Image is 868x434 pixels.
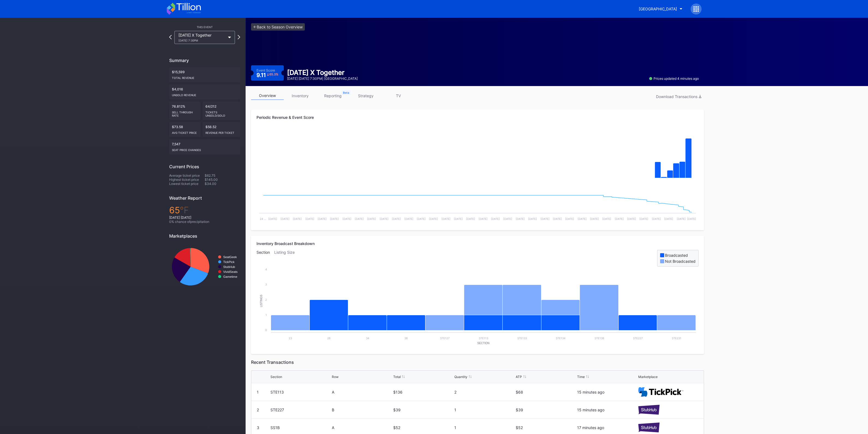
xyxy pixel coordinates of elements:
div: Not Broadcasted [665,259,696,264]
svg: Chart title [256,267,699,349]
div: Highest ticket price [169,178,205,182]
div: $39 [516,408,576,412]
text: 34 [366,336,369,340]
div: 76.812% [169,102,201,120]
div: Inventory Broadcast Breakdown [256,241,699,246]
div: 65.3 % [269,73,278,76]
text: [DATE] [355,217,364,220]
text: [DATE] [528,217,537,220]
div: 2 [257,408,259,412]
a: inventory [284,91,317,100]
div: Quantity [454,375,467,379]
div: This Event [169,25,240,29]
div: Weather Report [169,195,240,201]
div: Total [393,375,401,379]
text: [DATE] [442,217,451,220]
div: Download Transactions [656,94,701,99]
text: [DATE] [491,217,500,220]
div: [DATE] X Together [178,33,225,42]
div: [DATE] [DATE] [169,215,240,220]
div: Revenue per ticket [205,129,238,134]
div: $52 [393,425,453,430]
text: [DATE] [293,217,302,220]
div: Row [332,375,339,379]
text: [DATE] [503,217,512,220]
text: 1 [266,313,267,317]
text: [DATE] [540,217,549,220]
div: $34.00 [205,182,240,186]
text: 24 … [260,217,266,220]
div: Unsold Revenue [172,91,237,97]
div: Recent Transactions [251,359,704,365]
text: [DATE] [602,217,611,220]
svg: Chart title [169,243,240,291]
text: [DATE] [380,217,389,220]
div: $136 [393,390,453,394]
svg: Chart title [256,184,699,225]
div: 1 [257,390,259,394]
text: [DATE] [627,217,636,220]
div: $52 [516,425,576,430]
div: 0 % chance of precipitation [169,220,240,224]
text: [DATE] [454,217,463,220]
text: [DATE] [553,217,562,220]
div: $4,016 [169,84,240,99]
text: [DATE] [479,217,488,220]
div: A [332,390,392,394]
div: Broadcasted [665,253,688,258]
div: Section [256,250,274,267]
text: 4 [265,268,267,271]
text: [DATE] [281,217,290,220]
div: ATP [516,375,522,379]
text: STE113 [479,336,488,340]
a: strategy [349,91,382,100]
img: TickPick_logo.svg [638,387,683,397]
div: $62.75 [205,173,240,178]
div: Section [270,375,282,379]
div: Sell Through Rate [172,108,198,117]
div: 15 minutes ago [577,390,637,394]
text: [DATE] [652,217,661,220]
text: Listings [260,294,263,307]
div: seat price changes [172,146,237,152]
div: B [332,408,392,412]
text: [DATE] [615,217,624,220]
text: 23 [289,336,292,340]
div: [GEOGRAPHIC_DATA] [639,7,677,11]
div: Total Revenue [172,74,237,79]
a: <-Back to Season Overview [251,23,305,31]
div: Periodic Revenue & Event Score [256,115,699,120]
text: [DATE] [318,217,327,220]
div: 9.11 [256,72,279,78]
text: TickPick [223,260,235,264]
div: Current Prices [169,164,240,169]
div: [DATE] [DATE] 7:30PM | [GEOGRAPHIC_DATA] [287,76,358,81]
div: Time [577,375,585,379]
text: STE227 [633,336,643,340]
text: [DATE] [466,217,475,220]
div: Tickets Unsold/Sold [205,108,238,117]
div: 15 minutes ago [577,408,637,412]
text: 36 [404,336,408,340]
text: SeatGeek [223,255,237,259]
div: $73.58 [169,122,201,137]
text: [DATE] [590,217,599,220]
div: STE227 [270,408,330,412]
text: VividSeats [223,270,238,273]
a: reporting [317,91,349,100]
text: 2 [265,298,267,301]
a: TV [382,91,415,100]
div: 65 [169,205,240,215]
svg: Chart title [256,129,699,184]
div: 1 [454,425,514,430]
div: Lowest ticket price [169,182,205,186]
text: Section [477,342,489,345]
div: $68 [516,390,576,394]
img: stubHub.svg [638,405,660,414]
text: [DATE] [268,217,277,220]
text: [DATE] [330,217,339,220]
text: 3 [265,283,267,286]
text: [DATE] [578,217,587,220]
text: [DATE] [516,217,525,220]
div: Prices updated 4 minutes ago [649,76,699,81]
